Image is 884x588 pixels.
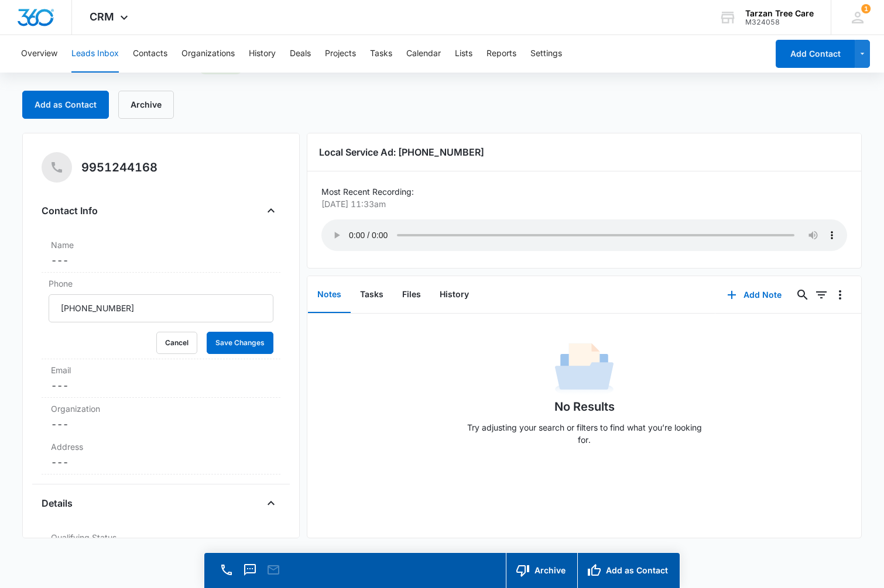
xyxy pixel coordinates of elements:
[793,286,812,304] button: Search...
[118,91,174,119] button: Archive
[308,277,351,313] button: Notes
[262,201,280,220] button: Close
[486,35,516,73] button: Reports
[51,531,271,544] label: Qualifying Status
[861,4,871,13] span: 1
[42,204,98,218] h4: Contact Info
[42,527,280,565] div: Qualifying StatusNew
[321,198,840,210] p: [DATE] 11:33am
[242,569,258,579] a: Text
[506,553,577,588] button: Archive
[745,9,814,18] div: account name
[406,35,441,73] button: Calendar
[393,277,430,313] button: Files
[325,35,356,73] button: Projects
[49,294,273,322] input: Phone
[831,286,849,304] button: Overflow Menu
[861,4,871,13] div: notifications count
[530,35,562,73] button: Settings
[554,398,615,415] h1: No Results
[51,364,271,376] label: Email
[156,332,197,354] button: Cancel
[42,496,73,510] h4: Details
[22,91,109,119] button: Add as Contact
[351,277,393,313] button: Tasks
[577,553,680,588] button: Add as Contact
[21,35,57,73] button: Overview
[90,11,114,23] span: CRM
[51,403,271,415] label: Organization
[51,417,271,431] dd: ---
[242,562,258,578] button: Text
[776,40,855,68] button: Add Contact
[812,286,831,304] button: Filters
[42,398,280,436] div: Organization---
[51,239,271,251] label: Name
[71,35,119,73] button: Leads Inbox
[290,35,311,73] button: Deals
[249,35,276,73] button: History
[207,332,273,354] button: Save Changes
[430,277,478,313] button: History
[218,562,235,578] button: Call
[319,145,849,159] h3: Local Service Ad: [PHONE_NUMBER]
[370,35,392,73] button: Tasks
[49,277,273,290] label: Phone
[218,569,235,579] a: Call
[51,455,271,469] dd: ---
[81,159,157,176] h5: 9951244168
[321,185,847,198] p: Most Recent Recording:
[455,35,472,73] button: Lists
[181,35,235,73] button: Organizations
[555,339,614,398] img: No Data
[133,35,167,73] button: Contacts
[51,379,271,393] dd: ---
[42,359,280,398] div: Email---
[262,494,280,513] button: Close
[42,234,280,273] div: Name---
[715,281,793,309] button: Add Note
[461,421,707,446] p: Try adjusting your search or filters to find what you’re looking for.
[321,219,847,251] audio: Your browser does not support the audio tag.
[42,436,280,474] div: Address---
[745,18,814,26] div: account id
[51,441,271,453] label: Address
[51,253,271,267] dd: ---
